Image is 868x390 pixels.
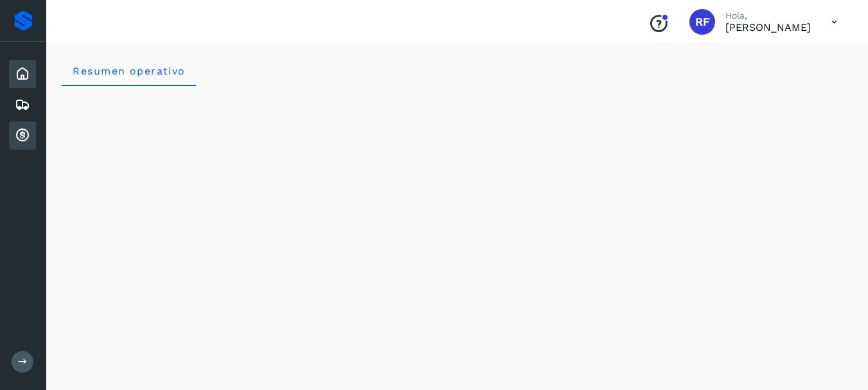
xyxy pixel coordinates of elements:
[9,60,36,88] div: Inicio
[9,121,36,150] div: Cuentas por cobrar
[725,10,811,21] p: Hola,
[725,21,811,33] p: Rosa Flores Garcia
[9,91,36,119] div: Embarques
[72,65,186,77] span: Resumen operativo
